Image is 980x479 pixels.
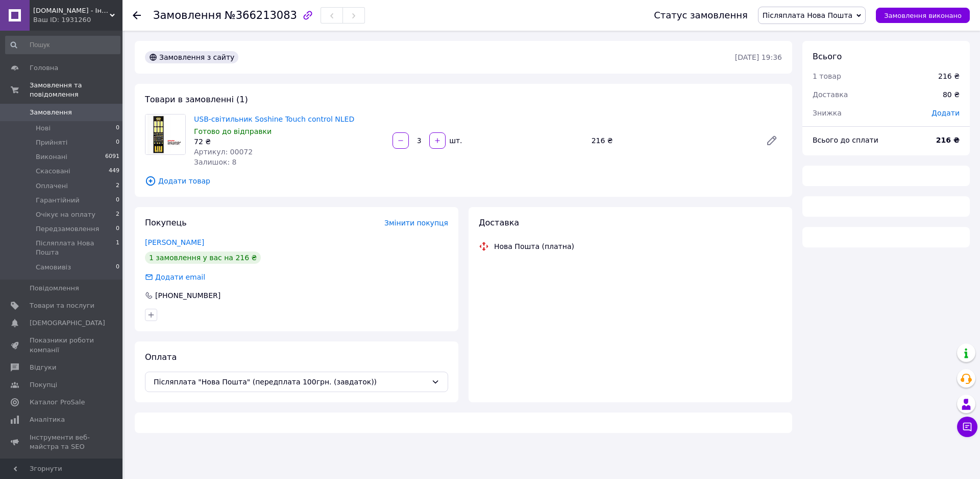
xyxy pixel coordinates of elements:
[492,241,577,252] div: Нова Пошта (платна)
[145,352,177,362] span: Оплата
[116,138,119,147] span: 0
[30,415,65,424] span: Аналітика
[36,210,95,219] span: Очікує на оплату
[145,95,248,104] span: Товари в замовленні (1)
[36,263,71,272] span: Самовивіз
[36,138,67,147] span: Прийняті
[116,263,119,272] span: 0
[813,90,848,99] span: Доставка
[957,417,977,437] button: Чат з покупцем
[937,83,966,106] div: 80 ₴
[5,36,120,54] input: Пошук
[30,301,94,310] span: Товари та послуги
[587,133,757,148] div: 216 ₴
[33,6,110,15] span: Fonari.in.ua - Інтернет-магазин світлодіодних ліхтарів, акумуляторів зарядних пристроїв і аксесуарів
[194,115,354,123] a: USB-світильник Soshine Touch control NLED
[33,15,122,25] div: Ваш ID: 1931260
[225,9,297,21] span: №366213083
[36,239,116,257] span: Післяплата Нова Пошта
[194,148,253,156] span: Артикул: 00072
[763,11,852,19] span: Післяплата Нова Пошта
[36,152,67,162] span: Виконані
[154,272,206,282] div: Додати email
[30,81,122,99] span: Замовлення та повідомлення
[145,218,187,227] span: Покупець
[479,218,519,227] span: Доставка
[154,376,427,387] span: Післяплата "Нова Пошта" (передплата 100грн. (завдаток))
[30,398,85,407] span: Каталог ProSale
[936,136,960,144] b: 216 ₴
[30,284,79,293] span: Повідомлення
[762,130,782,151] a: Редагувати
[813,52,842,61] span: Всього
[105,152,119,162] span: 6091
[109,167,119,176] span: 449
[36,181,68,191] span: Оплачені
[30,108,72,117] span: Замовлення
[116,124,119,133] span: 0
[116,181,119,191] span: 2
[116,224,119,234] span: 0
[36,224,99,234] span: Передзамовлення
[145,51,238,63] div: Замовлення з сайту
[938,71,960,81] div: 216 ₴
[145,115,185,154] img: USB-світильник Soshine Touch control NLED
[154,290,222,301] div: [PHONE_NUMBER]
[813,109,842,117] span: Знижка
[145,175,782,187] span: Додати товар
[116,239,119,257] span: 1
[153,9,222,21] span: Замовлення
[735,53,782,61] time: [DATE] 19:36
[384,219,448,227] span: Змінити покупця
[36,196,80,205] span: Гарантійний
[194,136,384,147] div: 72 ₴
[194,158,237,166] span: Залишок: 8
[30,318,105,328] span: [DEMOGRAPHIC_DATA]
[30,380,57,390] span: Покупці
[116,196,119,205] span: 0
[145,238,204,246] a: [PERSON_NAME]
[813,72,841,80] span: 1 товар
[884,12,962,19] span: Замовлення виконано
[36,167,70,176] span: Скасовані
[30,63,58,73] span: Головна
[876,8,970,23] button: Замовлення виконано
[30,336,94,354] span: Показники роботи компанії
[133,10,141,20] div: Повернутися назад
[447,135,463,146] div: шт.
[144,272,206,282] div: Додати email
[932,109,960,117] span: Додати
[116,210,119,219] span: 2
[145,252,261,264] div: 1 замовлення у вас на 216 ₴
[30,363,56,372] span: Відгуки
[30,433,94,451] span: Інструменти веб-майстра та SEO
[36,124,51,133] span: Нові
[194,127,272,135] span: Готово до відправки
[654,10,748,20] div: Статус замовлення
[813,136,878,144] span: Всього до сплати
